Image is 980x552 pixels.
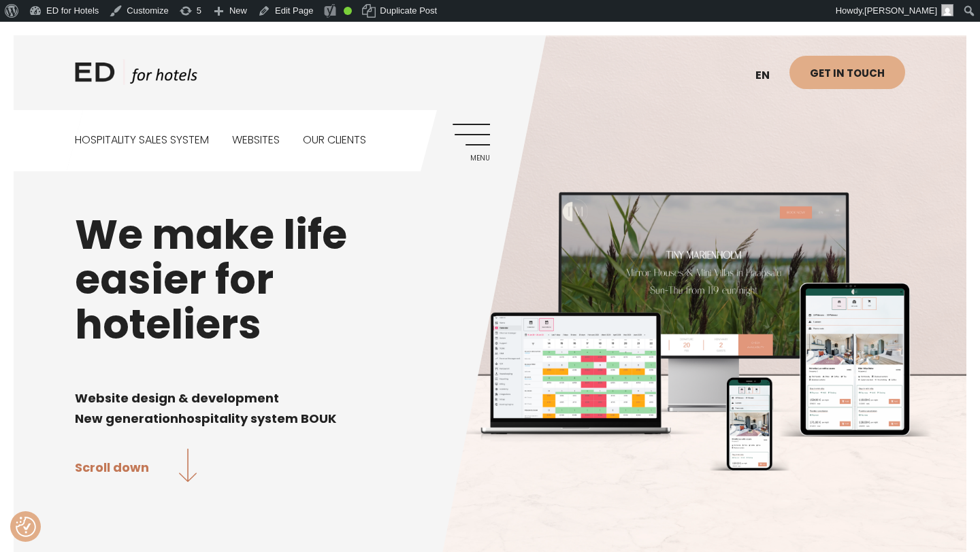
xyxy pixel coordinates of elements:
span: [PERSON_NAME] [864,5,937,16]
h1: We make life easier for hoteliers [75,212,905,347]
span: Website design & development New generation [75,390,279,427]
div: Good [344,7,352,15]
button: Consent Preferences [16,517,36,537]
div: Page 1 [75,367,905,428]
a: Our clients [303,110,366,171]
a: Menu [453,124,490,161]
a: en [749,59,789,92]
span: hospitality system BOUK [178,410,336,427]
a: Get in touch [789,56,905,89]
a: Websites [232,110,280,171]
img: Revisit consent button [16,517,36,537]
a: Scroll down [75,449,197,485]
a: ED HOTELS [75,59,197,93]
span: Menu [453,154,490,162]
a: Hospitality sales system [75,110,209,171]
